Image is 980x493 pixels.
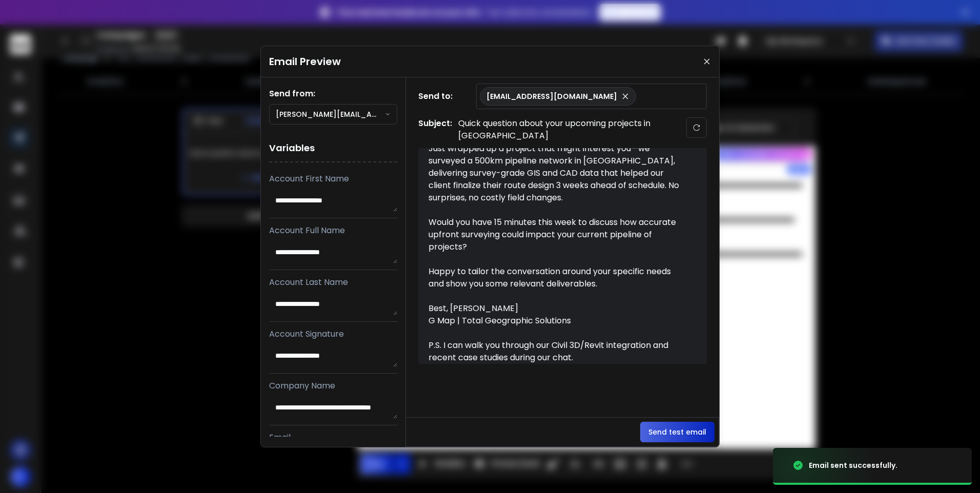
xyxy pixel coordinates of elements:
[428,142,685,204] div: Just wrapped up a project that might interest you—we surveyed a 500km pipeline network in [GEOGRA...
[486,91,617,101] p: [EMAIL_ADDRESS][DOMAIN_NAME]
[269,224,397,237] p: Account Full Name
[418,90,459,102] h1: Send to:
[418,117,452,142] h1: Subject:
[269,88,397,100] h1: Send from:
[176,332,192,348] button: Send a message…
[428,302,685,315] div: Best, [PERSON_NAME]
[428,339,685,364] div: P.S. I can walk you through our Civil 3D/Revit integration and recent case studies during our chat.
[16,126,160,166] div: You’ll get replies here and in your email: ✉️
[809,460,897,470] div: Email sent successfully.
[428,315,685,327] div: G Map | Total Geographic Solutions
[8,119,168,197] div: You’ll get replies here and in your email:✉️[EMAIL_ADDRESS][DOMAIN_NAME]The team will be back🕒[DA...
[7,4,26,24] button: go back
[45,65,189,105] div: I tired a test mail in my campaign, But my mail lands on the SPAM folder, The health score is 95 ...
[16,336,24,344] button: Emoji picker
[8,119,197,220] div: Box says…
[16,147,98,165] b: [EMAIL_ADDRESS][DOMAIN_NAME]
[32,336,40,344] button: Gif picker
[16,199,59,206] div: Box • 5m ago
[25,181,52,190] b: [DATE]
[428,265,685,290] div: Happy to tailor the conversation around your specific needs and show you some relevant deliverables.
[276,109,385,119] p: [PERSON_NAME][EMAIL_ADDRESS][DOMAIN_NAME]
[37,59,197,111] div: I tired a test mail in my campaign, But my mail lands on the SPAM folder, The health score is 95 ...
[49,336,57,344] button: Upload attachment
[16,171,160,191] div: The team will be back 🕒
[9,314,196,332] textarea: Message…
[269,432,397,444] p: Email
[29,6,46,22] img: Profile image for Box
[269,328,397,340] p: Account Signature
[458,117,663,142] p: Quick question about your upcoming projects in [GEOGRAPHIC_DATA]
[269,54,341,69] h1: Email Preview
[50,10,65,17] h1: Box
[640,422,714,442] button: Send test email
[269,276,397,289] p: Account Last Name
[269,135,397,162] h1: Variables
[8,59,197,119] div: Vishnu says…
[269,173,397,185] p: Account First Name
[179,4,198,24] button: Home
[269,380,397,392] p: Company Name
[428,216,685,253] div: Would you have 15 minutes this week to discuss how accurate upfront surveying could impact your c...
